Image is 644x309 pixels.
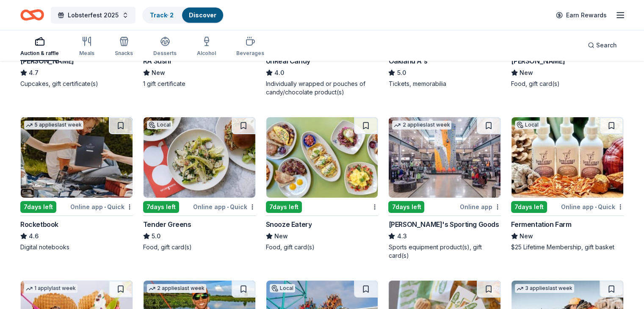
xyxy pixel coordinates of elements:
[511,80,624,88] div: Food, gift card(s)
[20,201,56,213] div: 7 days left
[21,117,133,198] img: Image for Rocketbook
[142,7,224,24] button: Track· 2Discover
[20,219,58,229] div: Rocketbook
[152,68,165,78] span: New
[397,231,406,241] span: 4.3
[143,201,179,213] div: 7 days left
[147,284,206,293] div: 2 applies last week
[20,5,44,25] a: Home
[193,201,256,212] div: Online app Quick
[143,56,171,66] div: RA Sushi
[144,117,255,198] img: Image for Tender Greens
[388,80,501,88] div: Tickets, memorabilia
[143,117,256,251] a: Image for Tender GreensLocal7days leftOnline app•QuickTender Greens5.0Food, gift card(s)
[581,37,624,54] button: Search
[511,56,565,66] div: [PERSON_NAME]
[79,50,94,57] div: Meals
[274,231,288,241] span: New
[392,121,451,130] div: 2 applies last week
[266,117,378,198] img: Image for Snooze Eatery
[236,50,264,57] div: Beverages
[266,243,379,251] div: Food, gift card(s)
[227,204,229,210] span: •
[143,80,256,88] div: 1 gift certificate
[520,231,533,241] span: New
[551,8,612,23] a: Earn Rewards
[24,284,77,293] div: 1 apply last week
[520,68,533,78] span: New
[266,219,312,229] div: Snooze Eatery
[115,33,133,61] button: Snacks
[460,201,501,212] div: Online app
[20,56,74,66] div: [PERSON_NAME]
[266,117,379,251] a: Image for Snooze Eatery7days leftSnooze EateryNewFood, gift card(s)
[29,231,39,241] span: 4.6
[24,121,83,130] div: 5 applies last week
[147,121,172,129] div: Local
[270,284,295,292] div: Local
[388,56,427,66] div: Oakland A's
[20,117,133,251] a: Image for Rocketbook5 applieslast week7days leftOnline app•QuickRocketbook4.6Digital notebooks
[20,33,59,61] button: Auction & raffle
[20,80,133,88] div: Cupcakes, gift certificate(s)
[511,201,547,213] div: 7 days left
[561,201,624,212] div: Online app Quick
[150,11,174,19] a: Track· 2
[236,33,264,61] button: Beverages
[266,56,310,66] div: UnReal Candy
[29,68,39,78] span: 4.7
[153,50,177,57] div: Desserts
[20,243,133,251] div: Digital notebooks
[515,121,540,129] div: Local
[397,68,406,78] span: 5.0
[596,40,617,50] span: Search
[389,117,500,198] img: Image for Dick's Sporting Goods
[388,243,501,260] div: Sports equipment product(s), gift card(s)
[388,201,424,213] div: 7 days left
[266,201,302,213] div: 7 days left
[511,219,571,229] div: Fermentation Farm
[115,50,133,57] div: Snacks
[388,117,501,260] a: Image for Dick's Sporting Goods2 applieslast week7days leftOnline app[PERSON_NAME]'s Sporting Goo...
[68,10,119,20] span: Lobsterfest 2025
[511,117,623,198] img: Image for Fermentation Farm
[511,243,624,251] div: $25 Lifetime Membership, gift basket
[595,204,597,210] span: •
[511,117,624,251] a: Image for Fermentation FarmLocal7days leftOnline app•QuickFermentation FarmNew$25 Lifetime Member...
[104,204,106,210] span: •
[20,50,59,57] div: Auction & raffle
[189,11,216,19] a: Discover
[388,219,499,229] div: [PERSON_NAME]'s Sporting Goods
[274,68,284,78] span: 4.0
[143,219,191,229] div: Tender Greens
[266,80,379,97] div: Individually wrapped or pouches of candy/chocolate product(s)
[197,33,216,61] button: Alcohol
[70,201,133,212] div: Online app Quick
[79,33,94,61] button: Meals
[51,7,135,24] button: Lobsterfest 2025
[515,284,574,293] div: 3 applies last week
[143,243,256,251] div: Food, gift card(s)
[152,231,160,241] span: 5.0
[197,50,216,57] div: Alcohol
[153,33,177,61] button: Desserts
